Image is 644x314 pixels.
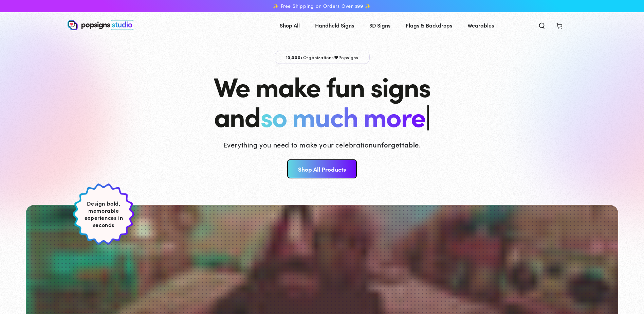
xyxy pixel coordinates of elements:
[315,20,354,30] span: Handheld Signs
[286,54,303,60] span: 10,000+
[275,51,370,64] p: Organizations Popsigns
[280,20,300,30] span: Shop All
[310,16,359,34] a: Handheld Signs
[373,140,419,149] strong: unforgettable
[406,20,452,30] span: Flags & Backdrops
[214,71,430,130] h1: We make fun signs and
[364,16,395,34] a: 3D Signs
[467,20,494,30] span: Wearables
[369,20,390,30] span: 3D Signs
[533,18,551,33] summary: Search our site
[287,159,357,178] a: Shop All Products
[462,16,499,34] a: Wearables
[401,16,457,34] a: Flags & Backdrops
[223,140,421,149] p: Everything you need to make your celebration .
[273,3,371,9] span: ✨ Free Shipping on Orders Over $99 ✨
[275,16,305,34] a: Shop All
[260,97,425,134] span: so much more
[425,96,430,135] span: |
[68,20,133,30] img: Popsigns Studio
